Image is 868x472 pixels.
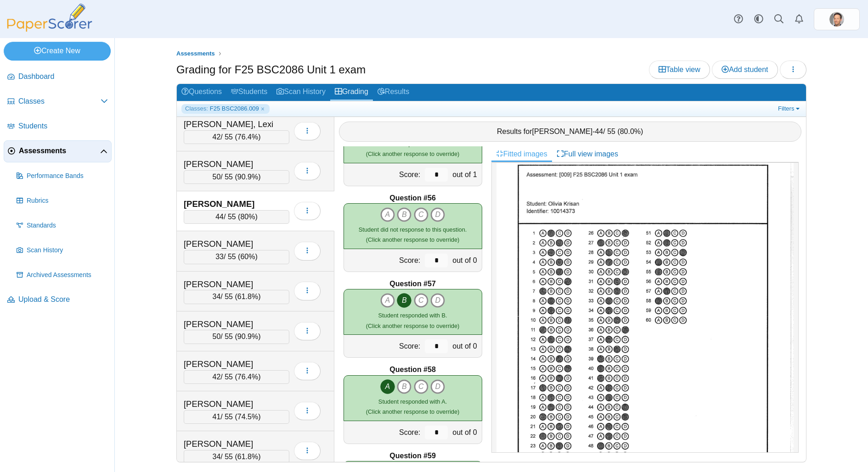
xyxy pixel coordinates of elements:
[184,450,289,464] div: / 55 ( )
[4,91,112,113] a: Classes
[237,333,258,340] span: 90.9%
[389,451,435,461] b: Question #59
[184,410,289,424] div: / 55 ( )
[184,238,276,250] div: [PERSON_NAME]
[240,213,255,221] span: 80%
[213,333,221,340] span: 50
[491,146,552,162] a: Fitted images
[237,173,258,181] span: 90.9%
[4,140,112,162] a: Assessments
[339,122,802,142] div: Results for - / 55 ( )
[4,116,112,138] a: Students
[213,373,221,381] span: 42
[237,293,258,300] span: 61.8%
[27,271,108,280] span: Archived Assessments
[184,250,289,264] div: / 55 ( )
[13,215,112,237] a: Standards
[712,61,778,79] a: Add student
[213,293,221,300] span: 34
[595,128,603,135] span: 44
[378,312,447,319] span: Student responded with B.
[378,140,447,147] span: Student responded with A.
[213,133,221,141] span: 42
[450,421,481,444] div: out of 0
[184,210,289,224] div: / 55 ( )
[237,133,258,141] span: 76.4%
[13,165,112,187] a: Performance Bands
[378,398,447,405] span: Student responded with A.
[344,249,423,272] div: Score:
[814,8,860,30] a: ps.HSacT1knwhZLr8ZK
[213,173,221,181] span: 50
[184,158,276,170] div: [PERSON_NAME]
[397,379,411,394] i: B
[649,61,710,79] a: Table view
[184,170,289,184] div: / 55 ( )
[829,12,844,27] img: ps.HSacT1knwhZLr8ZK
[184,198,276,210] div: [PERSON_NAME]
[414,207,428,222] i: C
[430,379,445,394] i: D
[373,84,414,101] a: Results
[430,207,445,222] i: D
[237,373,258,381] span: 76.4%
[414,379,428,394] i: C
[389,279,435,289] b: Question #57
[552,146,623,162] a: Full view images
[389,365,435,375] b: Question #58
[397,293,411,308] i: B
[450,335,481,357] div: out of 0
[213,453,221,461] span: 34
[237,453,258,461] span: 61.8%
[359,226,467,233] span: Student did not response to this question.
[184,278,276,290] div: [PERSON_NAME]
[13,239,112,261] a: Scan History
[185,105,208,113] span: Classes:
[215,213,224,221] span: 44
[414,293,428,308] i: C
[366,312,459,329] small: (Click another response to override)
[4,289,112,311] a: Upload & Score
[184,118,276,130] div: [PERSON_NAME], Lexi
[789,9,809,29] a: Alerts
[184,438,276,450] div: [PERSON_NAME]
[532,128,593,135] span: [PERSON_NAME]
[184,130,289,144] div: / 55 ( )
[226,84,272,101] a: Students
[330,84,373,101] a: Grading
[27,246,108,255] span: Scan History
[776,104,804,113] a: Filters
[13,264,112,286] a: Archived Assessments
[4,25,96,33] a: PaperScorer
[620,128,641,135] span: 80.0%
[27,196,108,205] span: Rubrics
[184,330,289,344] div: / 55 ( )
[184,358,276,370] div: [PERSON_NAME]
[344,421,423,444] div: Score:
[450,249,481,272] div: out of 0
[4,42,111,60] a: Create New
[240,253,255,261] span: 60%
[721,66,768,73] span: Add student
[380,293,395,308] i: A
[18,96,101,106] span: Classes
[430,293,445,308] i: D
[829,12,844,27] span: Patrick Rowe
[380,207,395,222] i: A
[184,318,276,330] div: [PERSON_NAME]
[344,335,423,357] div: Score:
[359,226,467,243] small: (Click another response to override)
[389,193,435,203] b: Question #56
[4,66,112,88] a: Dashboard
[176,50,215,57] span: Assessments
[181,104,270,113] a: Classes: F25 BSC2086.009
[344,163,423,186] div: Score:
[27,172,108,181] span: Performance Bands
[13,190,112,212] a: Rubrics
[397,207,411,222] i: B
[213,413,221,421] span: 41
[366,398,459,415] small: (Click another response to override)
[184,290,289,304] div: / 55 ( )
[210,105,259,113] span: F25 BSC2086.009
[18,121,108,131] span: Students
